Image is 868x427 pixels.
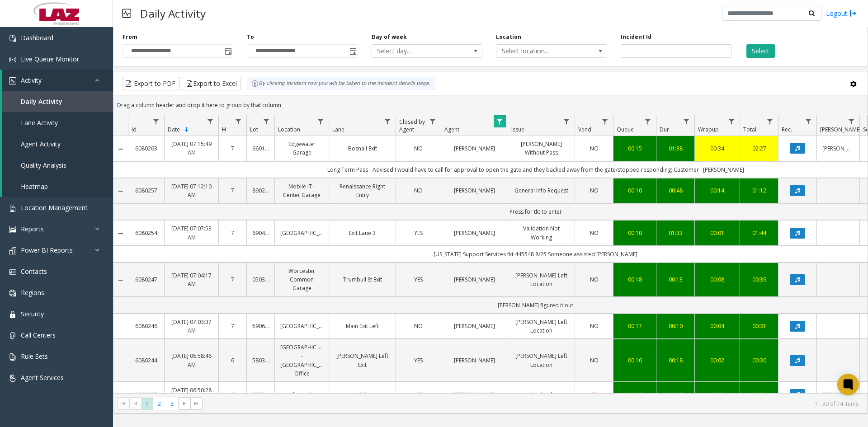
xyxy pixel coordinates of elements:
[662,390,689,399] a: 01:13
[223,45,233,57] span: Toggle popup
[514,318,569,335] a: [PERSON_NAME] Left Location
[849,9,857,18] img: logout
[182,77,241,90] button: Export to Excel
[21,288,44,297] span: Regions
[113,115,868,393] div: Data table
[280,182,323,199] a: Mobile IT - Center Garage
[662,356,689,365] a: 00:18
[21,140,61,148] span: Agent Activity
[514,271,569,288] a: [PERSON_NAME] Left Location
[9,375,16,382] img: 'icon'
[280,322,323,330] a: [GEOGRAPHIC_DATA]
[580,322,608,330] a: NO
[580,144,608,153] a: NO
[619,390,651,399] a: 00:16
[335,182,390,199] a: Renaissance Right Entry
[700,322,734,330] div: 00:04
[590,391,599,399] span: YES
[700,275,734,284] a: 00:08
[9,35,16,42] img: 'icon'
[619,275,651,284] div: 00:18
[133,186,159,195] a: 6080257
[168,126,180,133] span: Date
[447,186,502,195] a: [PERSON_NAME]
[170,352,213,369] a: [DATE] 06:58:46 AM
[401,322,435,330] a: NO
[166,398,178,410] span: Page 3
[2,70,113,91] a: Activity
[170,271,213,288] a: [DATE] 07:04:17 AM
[764,115,776,127] a: Total Filter Menu
[845,115,858,127] a: Parker Filter Menu
[136,2,210,24] h3: Daily Activity
[181,400,188,407] span: Go to the next page
[252,229,269,237] a: 690420
[745,186,773,195] div: 01:12
[662,229,689,237] div: 01:33
[247,33,254,41] label: To
[21,225,44,233] span: Reports
[745,356,773,365] a: 00:30
[414,229,423,237] span: YES
[590,322,599,330] span: NO
[260,115,273,127] a: Lot Filter Menu
[619,229,651,237] a: 00:10
[123,77,179,90] button: Export to PDF
[133,275,159,284] a: 6080247
[250,126,258,133] span: Lot
[21,97,62,106] span: Daily Activity
[414,187,423,194] span: NO
[820,126,861,133] span: [PERSON_NAME]
[447,356,502,365] a: [PERSON_NAME]
[335,390,390,399] a: Lot F Entry
[21,33,53,42] span: Dashboard
[113,277,128,284] a: Collapse Details
[619,356,651,365] a: 00:10
[133,229,159,237] a: 6080254
[123,33,137,41] label: From
[414,391,423,399] span: YES
[745,275,773,284] a: 00:39
[113,145,128,153] a: Collapse Details
[662,275,689,284] div: 00:13
[9,205,16,212] img: 'icon'
[680,115,693,127] a: Dur Filter Menu
[662,186,689,195] div: 00:48
[21,203,88,212] span: Location Management
[514,186,569,195] a: General Info Request
[21,352,48,361] span: Rule Sets
[224,144,241,153] a: 7
[252,322,269,330] a: 590650
[348,45,358,57] span: Toggle popup
[21,76,42,84] span: Activity
[619,186,651,195] a: 00:10
[315,115,327,127] a: Location Filter Menu
[580,275,608,284] a: NO
[113,97,868,113] div: Drag a column header and drop it here to group by that column
[9,56,16,63] img: 'icon'
[590,276,599,283] span: NO
[414,357,423,364] span: YES
[700,356,734,365] a: 00:02
[335,322,390,330] a: Main Exit Left
[447,229,502,237] a: [PERSON_NAME]
[745,390,773,399] a: 01:31
[141,398,153,410] span: Page 1
[280,390,323,399] a: Industry City
[580,186,608,195] a: NO
[700,390,734,399] div: 00:02
[170,318,213,335] a: [DATE] 07:03:37 AM
[496,45,585,57] span: Select location...
[372,33,407,41] label: Day of week
[447,390,502,399] a: [PERSON_NAME]
[617,126,634,133] span: Queue
[113,391,128,399] a: Collapse Details
[700,229,734,237] a: 00:01
[204,115,217,127] a: Date Filter Menu
[745,322,773,330] a: 00:31
[9,353,16,361] img: 'icon'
